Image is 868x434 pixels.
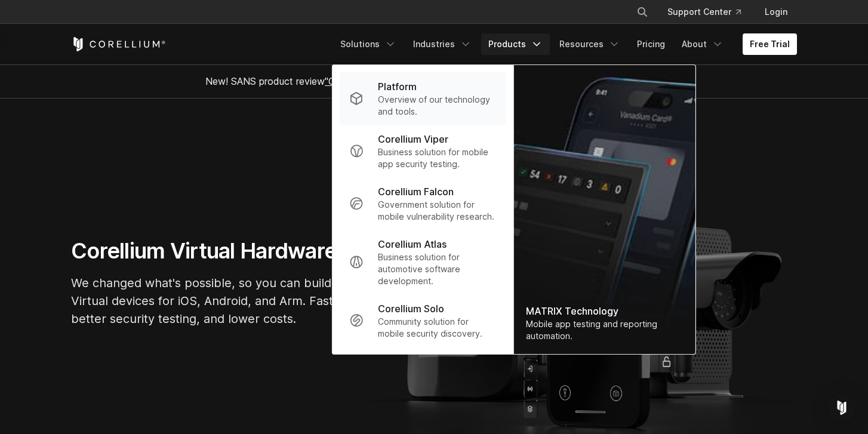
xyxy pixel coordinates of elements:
[333,33,797,55] div: Navigation Menu
[526,304,684,318] div: MATRIX Technology
[340,294,506,347] a: Corellium Solo Community solution for mobile security discovery.
[514,65,695,354] img: Matrix_WebNav_1x
[378,79,417,94] p: Platform
[71,274,429,328] p: We changed what's possible, so you can build what's next. Virtual devices for iOS, Android, and A...
[481,33,550,55] a: Products
[514,65,695,354] a: MATRIX Technology Mobile app testing and reporting automation.
[630,33,672,55] a: Pricing
[406,33,479,55] a: Industries
[378,316,497,340] p: Community solution for mobile security discovery.
[526,318,684,342] div: Mobile app testing and reporting automation.
[378,251,497,287] p: Business solution for automotive software development.
[333,33,404,55] a: Solutions
[622,1,797,23] div: Navigation Menu
[340,230,506,294] a: Corellium Atlas Business solution for automotive software development.
[675,33,731,55] a: About
[552,33,627,55] a: Resources
[71,238,429,264] h1: Corellium Virtual Hardware
[378,184,454,199] p: Corellium Falcon
[378,199,497,223] p: Government solution for mobile vulnerability research.
[827,393,856,422] div: Open Intercom Messenger
[325,75,600,87] a: "Collaborative Mobile App Security Development and Analysis"
[71,37,166,51] a: Corellium Home
[378,237,447,251] p: Corellium Atlas
[378,146,497,170] p: Business solution for mobile app security testing.
[340,177,506,230] a: Corellium Falcon Government solution for mobile vulnerability research.
[632,1,653,23] button: Search
[340,72,506,125] a: Platform Overview of our technology and tools.
[743,33,797,55] a: Free Trial
[658,1,750,23] a: Support Center
[378,301,444,316] p: Corellium Solo
[205,75,663,87] span: New! SANS product review now available.
[340,125,506,177] a: Corellium Viper Business solution for mobile app security testing.
[755,1,797,23] a: Login
[378,94,497,118] p: Overview of our technology and tools.
[378,132,448,146] p: Corellium Viper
